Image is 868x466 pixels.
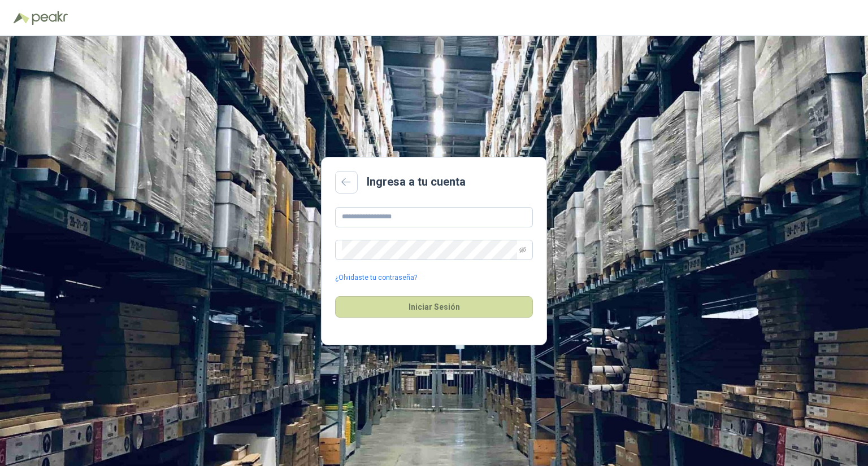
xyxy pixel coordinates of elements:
[367,173,466,191] h2: Ingresa a tu cuenta
[335,296,533,318] button: Iniciar Sesión
[519,247,526,253] span: eye-invisible
[335,272,417,283] a: ¿Olvidaste tu contraseña?
[14,12,29,24] img: Logo
[32,11,68,25] img: Peakr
